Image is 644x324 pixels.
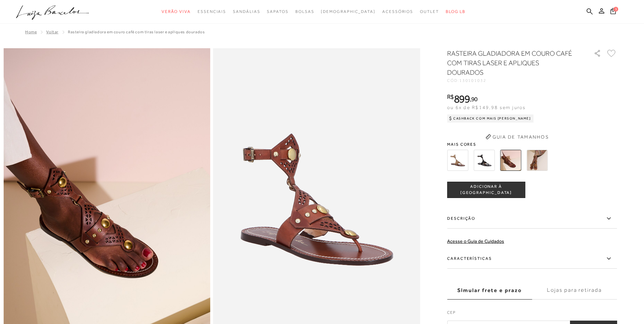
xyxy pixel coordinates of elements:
a: categoryNavScreenReaderText [382,5,413,18]
a: Voltar [46,30,58,34]
span: Outlet [420,9,439,14]
a: categoryNavScreenReaderText [295,5,314,18]
div: CÓD: [447,78,583,83]
button: ADICIONAR À [GEOGRAPHIC_DATA] [447,182,525,198]
span: 1 [613,7,618,12]
span: Acessórios [382,9,413,14]
span: ADICIONAR À [GEOGRAPHIC_DATA] [447,184,525,196]
a: Acesse o Guia de Cuidados [447,238,504,244]
span: Essenciais [198,9,226,14]
a: categoryNavScreenReaderText [233,5,260,18]
span: ou 6x de R$149,98 sem juros [447,105,526,110]
span: Sandálias [233,9,260,14]
a: categoryNavScreenReaderText [198,5,226,18]
span: RASTEIRA GLADIADORA EM COURO CAFÉ COM TIRAS LASER E APLIQUES DOURADOS [68,30,205,34]
a: categoryNavScreenReaderText [267,5,288,18]
button: Guia de Tamanhos [483,131,551,142]
img: RASTEIRA GLADIADORA EM COURO CAFÉ COM TIRAS LASER E APLIQUES DOURADOS [500,150,521,171]
a: categoryNavScreenReaderText [420,5,439,18]
span: 130101032 [459,78,486,83]
a: noSubCategoriesText [321,5,375,18]
span: 899 [454,93,470,105]
span: 90 [471,95,478,103]
div: Cashback com Mais [PERSON_NAME] [447,114,534,123]
h1: RASTEIRA GLADIADORA EM COURO CAFÉ COM TIRAS LASER E APLIQUES DOURADOS [447,49,574,77]
label: Simular frete e prazo [447,281,532,300]
span: Mais cores [447,142,617,146]
span: BLOG LB [446,9,465,14]
i: R$ [447,94,454,100]
button: 1 [608,7,618,17]
label: CEP [447,309,617,319]
span: [DEMOGRAPHIC_DATA] [321,9,375,14]
a: categoryNavScreenReaderText [162,5,191,18]
img: RASTEIRA GLADIADORA EM CAMURÇA PRETA COM TIRAS LASER E APLIQUES DOURADOS [474,150,495,171]
i: , [470,96,478,102]
span: Verão Viva [162,9,191,14]
span: Sapatos [267,9,288,14]
label: Características [447,249,617,269]
label: Lojas para retirada [532,281,617,300]
img: RASTEIRA GLADIADORA EM COURO CARAMELO COM TIRAS LASER E APLIQUES DOURADOS [527,150,548,171]
span: Bolsas [295,9,314,14]
a: Home [25,30,37,34]
label: Descrição [447,209,617,229]
a: BLOG LB [446,5,465,18]
img: RASTEIRA GLADIADORA EM CAMURÇA BEGE FENDI COM TIRAS LASER E APLIQUES DOURADOS [447,150,468,171]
